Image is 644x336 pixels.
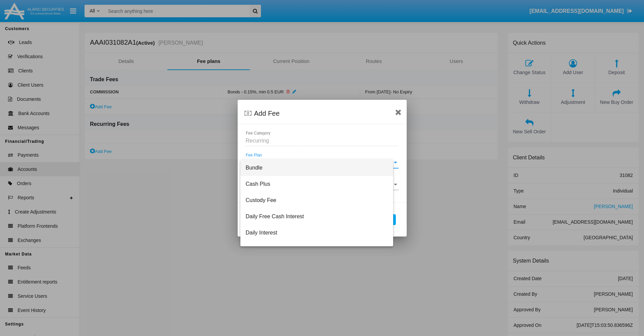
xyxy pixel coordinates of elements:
span: Daily Free Cash Interest [246,208,388,225]
span: Daily Interest [246,225,388,241]
span: Dividend [246,241,388,257]
span: Bundle [246,160,388,176]
span: Cash Plus [246,176,388,192]
span: Custody Fee [246,192,388,208]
